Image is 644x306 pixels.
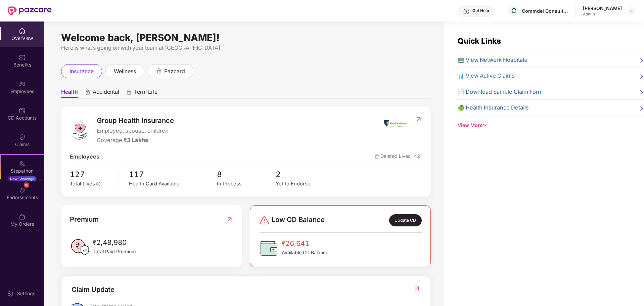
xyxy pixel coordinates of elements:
[93,237,136,248] span: ₹2,48,980
[413,285,420,292] img: RedirectIcon
[19,134,26,140] img: svg+xml;base64,PHN2ZyBpZD0iQ2xhaW0iIHhtbG5zPSJodHRwOi8vd3d3LnczLm9yZy8yMDAwL3N2ZyIgd2lkdGg9IjIwIi...
[19,28,26,34] img: svg+xml;base64,PHN2ZyBpZD0iSG9tZSIgeG1sbnM9Imh0dHA6Ly93d3cudzMub3JnLzIwMDAvc3ZnIiB3aWR0aD0iMjAiIG...
[61,88,78,98] span: Health
[124,137,148,143] span: ₹3 Lakhs
[19,81,26,87] img: svg+xml;base64,PHN2ZyBpZD0iRW1wbG95ZWVzIiB4bWxucz0iaHR0cDovL3d3dy53My5vcmcvMjAwMC9zdmciIHdpZHRoPS...
[383,115,408,132] img: insurerIcon
[19,107,26,114] img: svg+xml;base64,PHN2ZyBpZD0iQ0RfQWNjb3VudHMiIGRhdGEtbmFtZT0iQ0QgQWNjb3VudHMiIHhtbG5zPSJodHRwOi8vd3...
[129,180,217,188] div: Health Card Available
[458,122,644,129] div: View More
[114,67,136,76] span: wellness
[129,168,217,180] span: 117
[375,152,422,161] span: Deleted Lives (42)
[375,155,379,159] img: deleteIcon
[276,180,334,188] div: Yet to Endorse
[70,214,99,225] span: Premium
[217,168,276,180] span: 8
[1,168,44,174] div: Stepathon
[15,290,37,297] div: Settings
[463,8,470,15] img: svg+xml;base64,PHN2ZyBpZD0iSGVscC0zMngzMiIgeG1sbnM9Imh0dHA6Ly93d3cudzMub3JnLzIwMDAvc3ZnIiB3aWR0aD...
[8,176,36,181] div: New Challenge
[639,89,644,96] span: right
[217,180,276,188] div: In Process
[97,127,174,135] span: Employee, spouse, children
[61,35,431,40] div: Welcome back, [PERSON_NAME]!
[8,6,52,15] img: New Pazcare Logo
[472,8,489,13] div: Get Help
[24,182,29,188] div: 10
[134,88,157,98] span: Term Life
[19,160,26,167] img: svg+xml;base64,PHN2ZyB4bWxucz0iaHR0cDovL3d3dy53My5vcmcvMjAwMC9zdmciIHdpZHRoPSIyMSIgaGVpZ2h0PSIyMC...
[458,103,529,112] span: 🍏 Health Insurance Details
[97,115,174,126] span: Group Health Insurance
[85,89,91,95] div: animation
[282,238,328,249] span: ₹26,641
[93,248,136,255] span: Total Paid Premium
[259,238,279,258] img: CDBalanceIcon
[126,89,132,95] div: animation
[276,168,334,180] span: 2
[639,73,644,80] span: right
[282,249,328,256] span: Available CD Balance
[70,168,114,180] span: 127
[272,214,325,226] span: Low CD Balance
[583,5,622,11] div: [PERSON_NAME]
[259,215,270,226] img: svg+xml;base64,PHN2ZyBpZD0iRGFuZ2VyLTMyeDMyIiB4bWxucz0iaHR0cDovL3d3dy53My5vcmcvMjAwMC9zdmciIHdpZH...
[7,290,14,297] img: svg+xml;base64,PHN2ZyBpZD0iU2V0dGluZy0yMHgyMCIgeG1sbnM9Imh0dHA6Ly93d3cudzMub3JnLzIwMDAvc3ZnIiB3aW...
[70,152,99,161] span: Employees
[97,136,174,145] div: Coverage:
[156,68,162,74] div: animation
[458,88,543,96] span: 📄 Download Sample Claim Form
[522,8,569,14] div: Commdel Consulting Pvt Ltd
[458,36,501,45] span: Quick Links
[70,237,90,257] img: PaidPremiumIcon
[583,11,622,17] div: Admin
[458,72,515,80] span: 📊 View Active Claims
[61,44,431,52] div: Here is what’s going on with your team at [GEOGRAPHIC_DATA]
[70,181,95,187] span: Total Lives
[639,105,644,112] span: right
[226,214,233,225] img: RedirectIcon
[70,120,90,140] img: logo
[511,7,516,15] span: C
[639,57,644,64] span: right
[19,213,26,220] img: svg+xml;base64,PHN2ZyBpZD0iTXlfT3JkZXJzIiBkYXRhLW5hbWU9Ik15IE9yZGVycyIgeG1sbnM9Imh0dHA6Ly93d3cudz...
[164,67,185,76] span: pazcard
[93,88,119,98] span: Accidental
[389,214,422,226] div: Update CD
[96,182,100,186] span: info-circle
[70,67,94,76] span: insurance
[72,285,114,295] div: Claim Update
[19,54,26,61] img: svg+xml;base64,PHN2ZyBpZD0iQmVuZWZpdHMiIHhtbG5zPSJodHRwOi8vd3d3LnczLm9yZy8yMDAwL3N2ZyIgd2lkdGg9Ij...
[415,116,422,123] img: RedirectIcon
[629,8,635,13] img: svg+xml;base64,PHN2ZyBpZD0iRHJvcGRvd24tMzJ4MzIiIHhtbG5zPSJodHRwOi8vd3d3LnczLm9yZy8yMDAwL3N2ZyIgd2...
[19,187,26,193] img: svg+xml;base64,PHN2ZyBpZD0iRW5kb3JzZW1lbnRzIiB4bWxucz0iaHR0cDovL3d3dy53My5vcmcvMjAwMC9zdmciIHdpZH...
[458,56,527,64] span: 🏥 View Network Hospitals
[482,123,487,128] span: down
